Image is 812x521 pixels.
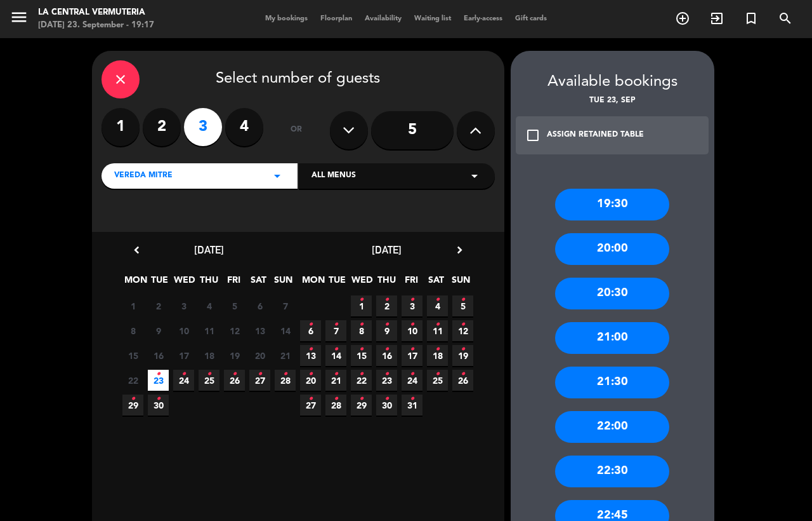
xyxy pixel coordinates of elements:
[173,370,194,391] span: 24
[435,364,440,384] i: •
[38,19,154,32] div: [DATE] 23. September - 19:17
[384,339,389,360] i: •
[334,389,338,409] i: •
[325,370,346,391] span: 21
[273,273,294,294] span: SUN
[311,170,356,182] span: All menus
[435,339,440,360] i: •
[359,364,363,384] i: •
[402,345,422,366] span: 17
[10,8,29,31] button: menu
[325,395,346,416] span: 28
[402,320,422,341] span: 10
[410,315,414,335] i: •
[122,320,143,341] span: 8
[359,389,363,409] i: •
[122,345,143,366] span: 15
[547,129,644,142] div: ASSIGN RETAINED TABLE
[248,273,269,294] span: SAT
[10,8,29,27] i: menu
[359,315,363,335] i: •
[410,389,414,409] i: •
[461,290,465,310] i: •
[156,364,160,384] i: •
[461,339,465,360] i: •
[743,11,759,26] i: turned_in_not
[249,295,270,316] span: 6
[384,389,389,409] i: •
[148,295,169,316] span: 2
[467,168,482,184] i: arrow_drop_down
[148,370,169,391] span: 23
[509,15,553,22] span: Gift cards
[122,295,143,316] span: 1
[308,389,313,409] i: •
[384,315,389,335] i: •
[122,395,143,416] span: 29
[555,411,669,443] div: 22:00
[358,15,408,22] span: Availability
[435,315,440,335] i: •
[38,6,154,19] div: La Central Vermuteria
[778,11,793,26] i: search
[275,320,296,341] span: 14
[555,233,669,265] div: 20:00
[148,320,169,341] span: 9
[376,295,397,316] span: 2
[275,370,296,391] span: 28
[174,273,195,294] span: WED
[199,345,219,366] span: 18
[249,345,270,366] span: 20
[402,295,422,316] span: 3
[300,370,321,391] span: 20
[334,339,338,360] i: •
[427,295,448,316] span: 4
[376,395,397,416] span: 30
[131,389,135,409] i: •
[259,15,314,22] span: My bookings
[122,370,143,391] span: 22
[408,15,457,22] span: Waiting list
[376,273,397,294] span: THU
[224,345,245,366] span: 19
[402,370,422,391] span: 24
[427,320,448,341] span: 11
[156,389,160,409] i: •
[334,364,338,384] i: •
[452,370,473,391] span: 26
[113,72,128,87] i: close
[124,273,145,294] span: MON
[225,108,263,146] label: 4
[376,320,397,341] span: 9
[308,339,313,360] i: •
[270,168,285,184] i: arrow_drop_down
[453,243,466,257] i: chevron_right
[276,108,317,152] div: or
[401,273,422,294] span: FRI
[194,243,224,256] span: [DATE]
[427,370,448,391] span: 25
[224,320,245,341] span: 12
[148,345,169,366] span: 16
[376,370,397,391] span: 23
[351,273,372,294] span: WED
[223,273,244,294] span: FRI
[275,295,296,316] span: 7
[555,322,669,354] div: 21:00
[199,370,219,391] span: 25
[427,345,448,366] span: 18
[511,70,714,95] div: Available bookings
[426,273,447,294] span: SAT
[327,273,348,294] span: TUE
[173,345,194,366] span: 17
[130,243,143,257] i: chevron_left
[410,339,414,360] i: •
[148,395,169,416] span: 30
[232,364,237,384] i: •
[457,15,509,22] span: Early-access
[384,290,389,310] i: •
[555,367,669,398] div: 21:30
[302,273,323,294] span: MON
[351,295,372,316] span: 1
[101,108,140,146] label: 1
